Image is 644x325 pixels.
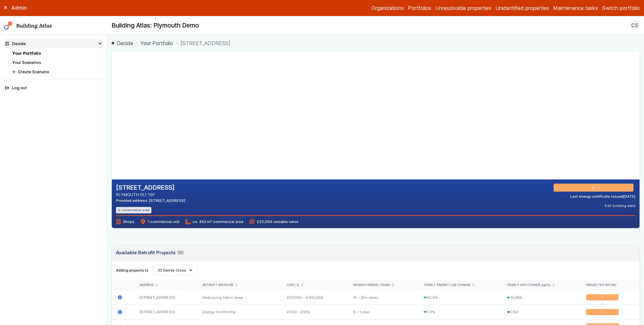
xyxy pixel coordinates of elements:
img: main-0bbd2752.svg [4,21,12,30]
div: Energy monitoring [196,305,281,319]
span: £22,500 rateable value [249,219,298,224]
summary: Decide [3,39,104,48]
button: Edit building data [605,203,635,208]
h2: [STREET_ADDRESS] [116,184,185,192]
div: [STREET_ADDRESS] [133,305,196,319]
span: Address [140,283,154,287]
a: Portfolios [408,4,431,12]
a: Your Portfolio [140,39,173,47]
span: Adding projects to [116,268,149,273]
button: Switch portfolio [602,4,640,12]
button: Create Scenario [10,67,104,76]
button: Log out [3,83,104,93]
h2: Building Atlas: Plymouth Demo [111,21,199,30]
span: E [602,310,604,314]
span: Cost, £ [287,283,299,287]
span: [STREET_ADDRESS] [180,39,230,47]
div: 15,566 [501,290,580,305]
div: 1,162 [501,305,580,319]
span: CS [631,21,638,29]
time: [DATE] [623,194,635,199]
a: Your Scenarios [12,60,41,65]
span: E [602,295,604,299]
button: 33 Derrys Cross [152,265,197,276]
div: 5.0% [417,305,501,319]
span: 1 commercial unit [141,219,179,224]
div: Last energy certificate issued [570,194,635,199]
div: 0 – 1 year [347,305,418,319]
span: E [594,185,596,190]
a: Organizations [372,4,404,12]
span: Shops [116,219,134,224]
div: Projected rating [586,283,633,287]
div: Provided address: [STREET_ADDRESS] [116,198,185,203]
div: 60.5% [417,290,501,305]
span: kgCO₂ [541,283,551,287]
span: Yearly energy use change [424,283,471,287]
a: Maintenance tasks [553,4,598,12]
h3: Available Retrofit Projects [116,249,184,256]
div: £450 – £910 [281,305,347,319]
div: £57,000 – £150,000 [281,290,347,305]
a: Unresolvable properties [435,4,491,12]
span: Yearly GHG change, [507,283,551,287]
div: Heat pump fabric deep [196,290,281,305]
span: ca. 453 m² commercial area [186,219,243,224]
span: Payback period, years [353,283,390,287]
address: PLYMOUTH PL1 1SP [116,192,185,198]
a: Your Portfolio [12,51,41,56]
div: [STREET_ADDRESS] [133,290,196,305]
a: Decide [111,39,133,47]
li: In conservation area [116,207,152,213]
div: 15 – 30+ years [347,290,418,305]
span: (9) [177,249,184,256]
a: Unidentified properties [495,4,549,12]
button: CS [630,20,640,30]
div: Decide [5,41,26,47]
span: Retrofit measure [203,283,234,287]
